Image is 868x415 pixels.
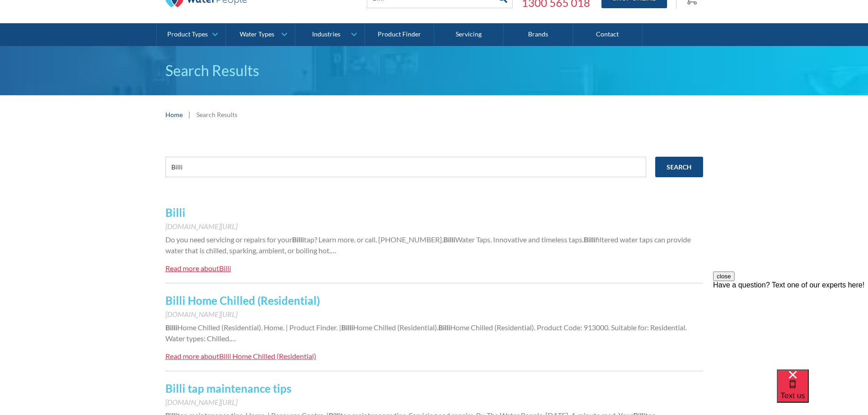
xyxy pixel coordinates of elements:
[165,263,231,274] a: Read more aboutBilli
[167,31,208,38] div: Product Types
[196,110,237,119] div: Search Results
[165,294,320,307] a: Billi Home Chilled (Residential)
[165,397,703,408] div: [DOMAIN_NAME][URL]
[165,352,219,360] div: Read more about
[573,23,642,46] a: Contact
[584,235,596,244] strong: Billi
[713,272,868,381] iframe: podium webchat widget prompt
[165,264,219,272] div: Read more about
[295,23,364,46] a: Industries
[165,221,703,232] div: [DOMAIN_NAME][URL]
[177,323,341,332] span: Home Chilled (Residential). Home. | Product Finder. |
[165,157,646,177] input: e.g. chilled water cooler
[226,23,295,46] a: Water Types
[292,235,304,244] strong: Billi
[353,323,438,332] span: Home Chilled (Residential).
[165,235,691,255] span: filtered water taps can provide water that is chilled, sparking, ambient, or boiling hot.
[655,157,703,177] input: Search
[219,352,316,360] div: Billi Home Chilled (Residential)
[240,31,274,38] div: Water Types
[304,235,443,244] span: tap? Learn more. or call. [PHONE_NUMBER].
[331,246,336,255] span: …
[165,351,316,362] a: Read more aboutBilli Home Chilled (Residential)
[165,323,687,343] span: Home Chilled (Residential). Product Code: 913000. Suitable for: Residential. Water types: Chilled.
[157,23,226,46] a: Product Types
[341,323,353,332] strong: Billi
[231,334,236,343] span: …
[777,369,868,415] iframe: podium webchat widget bubble
[434,23,503,46] a: Servicing
[165,110,183,119] a: Home
[165,382,291,395] a: Billi tap maintenance tips
[455,235,584,244] span: Water Taps. Innovative and timeless taps.
[503,23,573,46] a: Brands
[438,323,450,332] strong: Billi
[165,323,177,332] strong: Billi
[312,31,340,38] div: Industries
[443,235,455,244] strong: Billi
[365,23,434,46] a: Product Finder
[165,60,703,82] h1: Search Results
[187,109,192,120] div: |
[165,235,292,244] span: Do you need servicing or repairs for your
[219,264,231,272] div: Billi
[165,206,185,219] a: Billi
[165,309,703,320] div: [DOMAIN_NAME][URL]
